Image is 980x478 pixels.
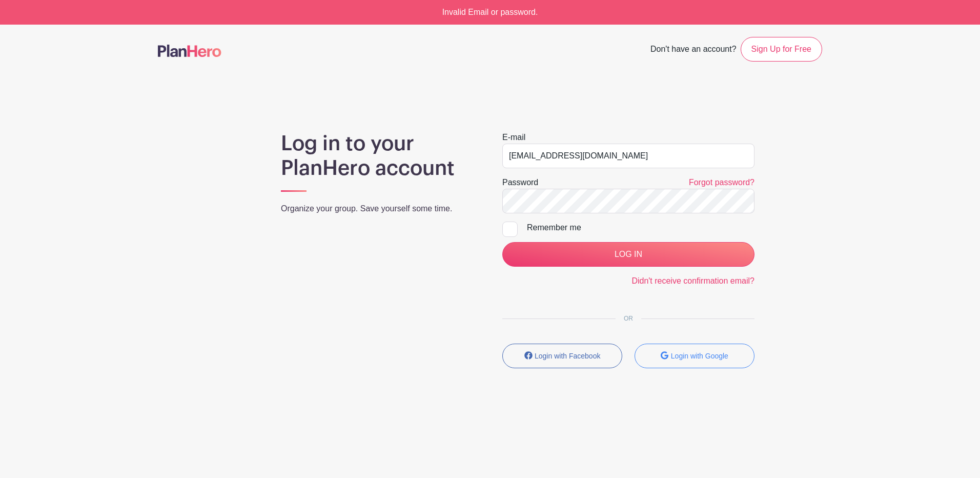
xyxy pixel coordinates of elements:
label: Password [502,176,538,189]
button: Login with Facebook [502,344,622,368]
small: Login with Facebook [535,352,600,360]
span: OR [616,315,641,322]
a: Didn't receive confirmation email? [631,276,754,285]
input: e.g. julie@eventco.com [502,144,754,168]
h1: Log in to your PlanHero account [281,131,478,181]
a: Sign Up for Free [741,37,822,62]
small: Login with Google [671,352,728,360]
p: Organize your group. Save yourself some time. [281,203,478,215]
div: Remember me [527,222,754,234]
span: Don't have an account? [650,39,737,62]
img: logo-507f7623f17ff9eddc593b1ce0a138ce2505c220e1c5a4e2b4648c50719b7d32.svg [158,45,221,57]
input: LOG IN [502,242,754,267]
button: Login with Google [635,344,754,368]
label: E-mail [502,131,525,144]
a: Forgot password? [689,178,754,187]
